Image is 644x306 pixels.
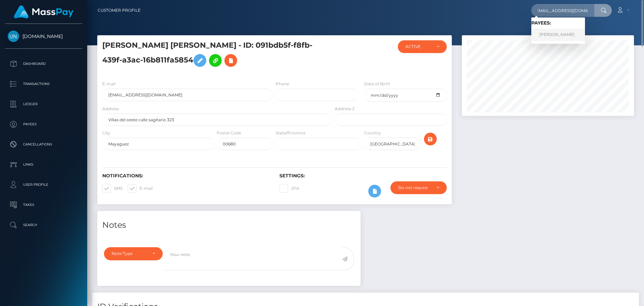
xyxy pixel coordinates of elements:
button: Note Type [104,247,163,260]
a: Dashboard [5,55,82,72]
label: State/Province [276,130,306,136]
label: Address 2 [335,106,355,112]
a: [PERSON_NAME] [531,29,585,41]
p: Taxes [8,200,79,210]
img: MassPay Logo [14,5,73,18]
label: SMS [102,184,122,193]
label: Postal Code [217,130,241,136]
img: Unlockt.me [8,31,19,42]
h4: Notes [102,219,356,231]
a: Transactions [5,76,82,92]
p: Dashboard [8,59,79,69]
label: Phone [276,81,289,87]
span: [DOMAIN_NAME] [5,33,82,39]
label: Date of Birth [364,81,390,87]
label: 2FA [279,184,299,193]
a: Ledger [5,96,82,113]
label: E-mail [102,81,115,87]
h6: Notifications: [102,173,269,179]
p: Links [8,160,79,170]
h5: [PERSON_NAME] [PERSON_NAME] - ID: 091bdb5f-f8fb-439f-a3ac-16b811fa5854 [102,40,328,70]
h6: Settings: [279,173,446,179]
a: Customer Profile [98,3,141,17]
a: Taxes [5,196,82,213]
button: Do not require [390,181,447,194]
a: Cancellations [5,136,82,153]
p: User Profile [8,180,79,190]
a: Payees [5,116,82,133]
a: User Profile [5,176,82,193]
a: Search [5,217,82,233]
p: Cancellations [8,139,79,149]
a: Links [5,156,82,173]
button: ACTIVE [398,40,447,53]
label: Country [364,130,381,136]
div: ACTIVE [406,44,431,49]
div: Note Type [112,251,147,256]
p: Transactions [8,79,79,89]
div: Do not require [398,185,431,190]
input: Search... [531,4,594,17]
label: Address [102,106,119,112]
p: Payees [8,119,79,129]
h6: Payees: [531,20,585,26]
label: E-mail [128,184,153,193]
label: City [102,130,110,136]
p: Ledger [8,99,79,109]
p: Search [8,220,79,230]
